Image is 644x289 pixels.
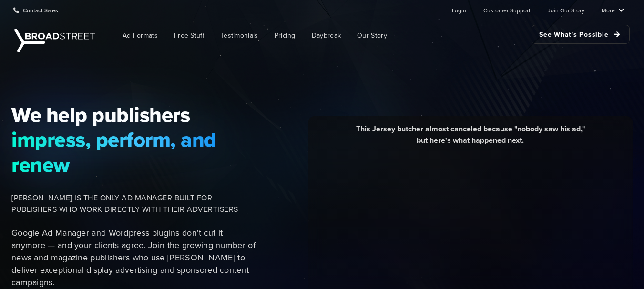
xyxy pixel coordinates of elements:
[221,30,258,40] span: Testimonials
[316,123,625,153] div: This Jersey butcher almost canceled because "nobody saw his ad," but here's what happened next.
[174,30,204,40] span: Free Stuff
[267,25,303,46] a: Pricing
[14,29,95,52] img: Broadstreet | The Ad Manager for Small Publishers
[275,30,296,40] span: Pricing
[13,0,58,20] a: Contact Sales
[11,127,258,177] span: impress, perform, and renew
[115,25,165,46] a: Ad Formats
[100,20,630,51] nav: Main
[602,0,624,20] a: More
[123,30,158,40] span: Ad Formats
[548,0,584,20] a: Join Our Story
[350,25,394,46] a: Our Story
[312,30,341,40] span: Daybreak
[452,0,466,20] a: Login
[11,102,258,127] span: We help publishers
[483,0,531,20] a: Customer Support
[11,192,258,215] span: [PERSON_NAME] IS THE ONLY AD MANAGER BUILT FOR PUBLISHERS WHO WORK DIRECTLY WITH THEIR ADVERTISERS
[532,25,630,44] a: See What's Possible
[305,25,348,46] a: Daybreak
[357,30,387,40] span: Our Story
[214,25,266,46] a: Testimonials
[11,227,258,289] p: Google Ad Manager and Wordpress plugins don't cut it anymore — and your clients agree. Join the g...
[167,25,212,46] a: Free Stuff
